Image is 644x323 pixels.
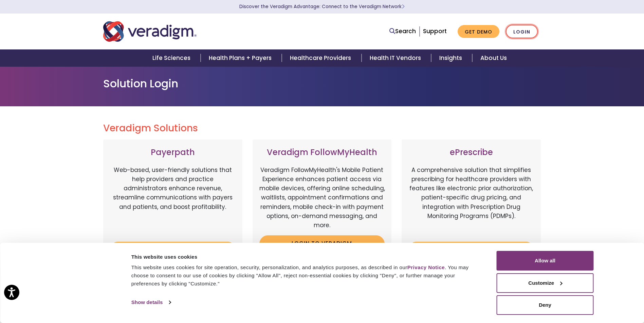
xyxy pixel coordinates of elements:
[103,77,541,90] h1: Solution Login
[362,49,431,67] a: Health IT Vendors
[110,166,236,237] p: Web-based, user-friendly solutions that help providers and practice administrators enhance revenu...
[408,148,534,157] h3: ePrescribe
[472,49,515,67] a: About Us
[408,166,534,237] p: A comprehensive solution that simplifies prescribing for healthcare providers with features like ...
[407,264,445,270] a: Privacy Notice
[282,49,361,67] a: Healthcare Providers
[497,273,594,293] button: Customize
[497,251,594,271] button: Allow all
[131,263,481,288] div: This website uses cookies for site operation, security, personalization, and analytics purposes, ...
[408,242,534,257] a: Login to ePrescribe
[103,20,197,43] img: Veradigm logo
[103,123,541,134] h2: Veradigm Solutions
[239,3,405,10] a: Discover the Veradigm Advantage: Connect to the Veradigm NetworkLearn More
[431,49,472,67] a: Insights
[110,242,236,257] a: Login to Payerpath
[131,297,171,307] a: Show details
[423,27,447,35] a: Support
[402,3,405,10] span: Learn More
[458,25,499,38] a: Get Demo
[389,27,416,36] a: Search
[201,49,282,67] a: Health Plans + Payers
[506,25,538,39] a: Login
[259,148,385,157] h3: Veradigm FollowMyHealth
[110,148,236,157] h3: Payerpath
[259,235,385,257] a: Login to Veradigm FollowMyHealth
[497,295,594,315] button: Deny
[259,166,385,230] p: Veradigm FollowMyHealth's Mobile Patient Experience enhances patient access via mobile devices, o...
[131,253,481,261] div: This website uses cookies
[144,49,201,67] a: Life Sciences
